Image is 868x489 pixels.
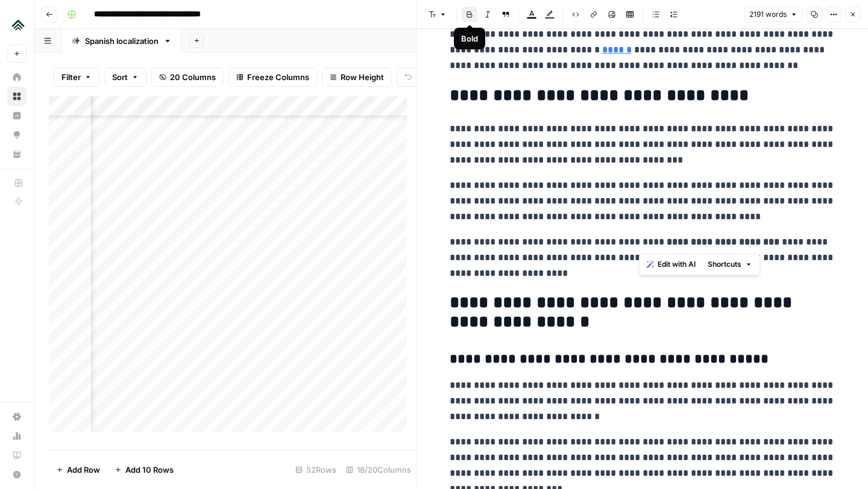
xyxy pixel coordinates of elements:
button: Row Height [322,67,392,87]
a: Home [7,67,27,87]
img: tab_keywords_by_traffic_grey.svg [128,70,138,79]
button: Shortcuts [703,257,757,272]
span: Filter [61,71,81,83]
a: Opportunities [7,125,27,145]
span: Add Row [67,464,100,476]
a: Your Data [7,145,27,164]
button: Undo [397,67,444,87]
div: Dominio: [DOMAIN_NAME] [31,31,135,41]
a: Usage [7,426,27,446]
span: Shortcuts [708,259,741,270]
span: Row Height [341,71,384,83]
button: Filter [54,67,99,87]
div: 52 Rows [291,460,341,479]
span: 20 Columns [170,71,216,83]
img: Uplisting Logo [7,14,29,36]
div: v 4.0.25 [34,19,59,29]
button: Sort [104,67,146,87]
button: Freeze Columns [228,67,317,87]
a: Insights [7,106,27,125]
a: Settings [7,407,27,426]
button: Help + Support [7,465,27,484]
div: Dominio [63,71,92,79]
span: Add 10 Rows [125,464,174,476]
span: Edit with AI [658,259,696,270]
div: Spanish localization [85,35,159,47]
button: Add Row [49,460,107,479]
a: Learning Hub [7,446,27,465]
a: Spanish localization [61,29,182,53]
button: 2191 words [744,7,803,22]
img: website_grey.svg [19,31,29,41]
a: Browse [7,87,27,106]
button: 20 Columns [151,67,224,87]
span: Freeze Columns [247,71,309,83]
div: Bold [461,33,478,45]
button: Add 10 Rows [107,460,181,479]
button: Workspace: Uplisting [7,10,27,40]
img: logo_orange.svg [19,19,29,29]
div: Palabras clave [142,71,192,79]
span: 2191 words [749,9,787,20]
img: tab_domain_overview_orange.svg [50,70,60,79]
button: Edit with AI [642,257,700,272]
div: 18/20 Columns [341,460,416,479]
span: Sort [112,71,128,83]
